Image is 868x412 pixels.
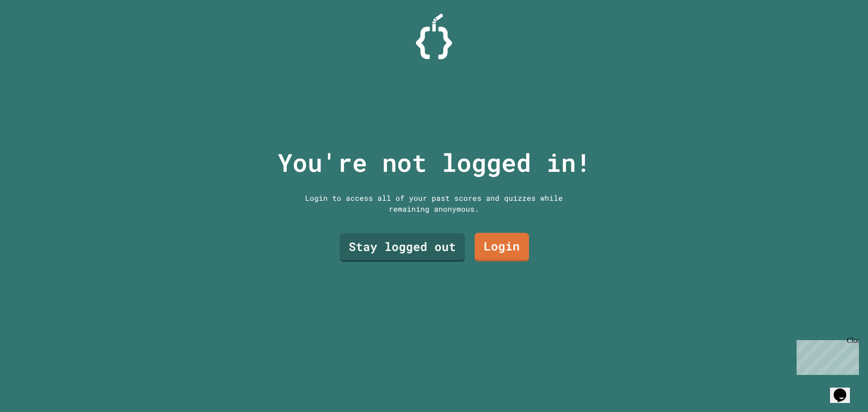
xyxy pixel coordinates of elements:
p: You're not logged in! [278,144,591,181]
iframe: chat widget [830,376,859,403]
iframe: chat widget [793,336,859,375]
a: Login [475,233,529,261]
a: Stay logged out [340,233,465,262]
div: Chat with us now!Close [4,4,62,57]
div: Login to access all of your past scores and quizzes while remaining anonymous. [298,193,570,214]
img: Logo.svg [416,14,452,59]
